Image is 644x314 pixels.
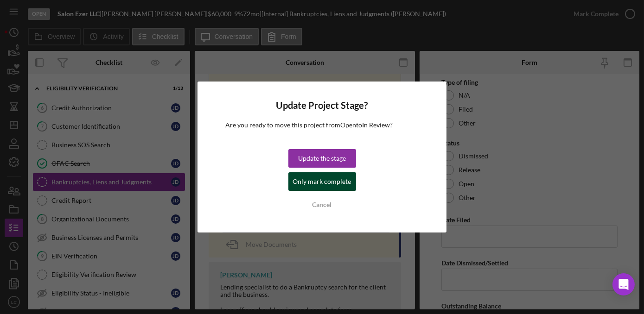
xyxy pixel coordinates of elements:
[312,195,332,214] div: Cancel
[225,120,419,130] p: Are you ready to move this project from Open to In Review ?
[288,172,356,191] button: Only mark complete
[288,149,356,168] button: Update the stage
[612,273,635,295] div: Open Intercom Messenger
[298,149,346,168] div: Update the stage
[288,195,356,214] button: Cancel
[225,100,419,111] h4: Update Project Stage?
[293,172,351,191] div: Only mark complete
